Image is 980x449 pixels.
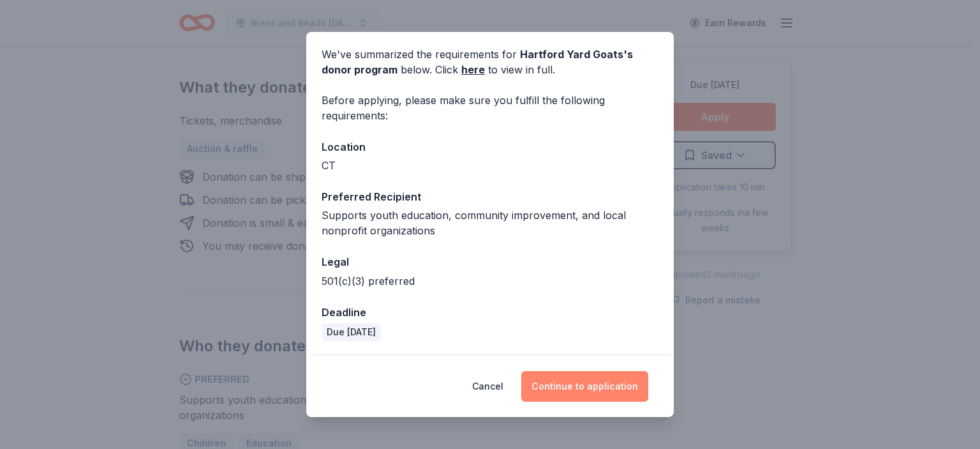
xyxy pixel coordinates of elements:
[322,273,658,289] div: 501(c)(3) preferred
[322,93,658,123] div: Before applying, please make sure you fulfill the following requirements:
[322,254,658,270] div: Legal
[322,304,658,321] div: Deadline
[322,158,658,173] div: CT
[472,371,503,402] button: Cancel
[461,62,485,77] a: here
[322,323,381,341] div: Due [DATE]
[521,371,648,402] button: Continue to application
[322,139,658,155] div: Location
[322,208,658,238] div: Supports youth education, community improvement, and local nonprofit organizations
[322,47,658,77] div: We've summarized the requirements for below. Click to view in full.
[322,188,658,205] div: Preferred Recipient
